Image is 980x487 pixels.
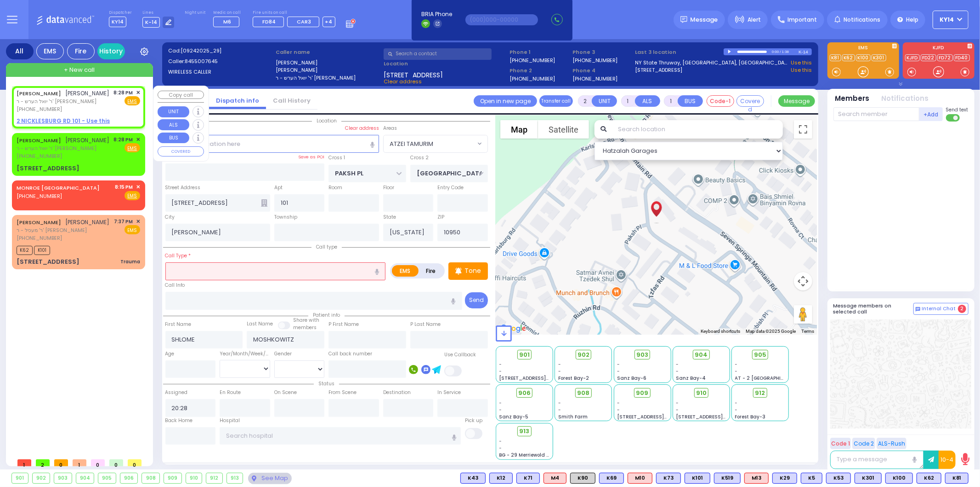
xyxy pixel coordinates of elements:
[827,46,899,52] label: EMS
[519,350,530,359] span: 901
[489,473,513,484] div: BLS
[465,266,481,276] p: Tone
[499,452,551,458] span: BG - 29 Merriewold S.
[628,473,652,484] div: M10
[465,14,538,25] input: (000)000-00000
[695,350,708,359] span: 904
[136,183,140,191] span: ✕
[418,265,444,277] label: Fire
[676,361,679,368] span: -
[676,375,706,382] span: Sanz Bay-4
[410,154,429,162] label: Cross 2
[66,218,110,226] span: [PERSON_NAME]
[830,54,841,61] a: K81
[165,252,191,260] label: Call Type *
[165,350,175,358] label: Age
[794,120,812,139] button: Toggle fullscreen view
[128,145,137,152] u: EMS
[158,91,204,99] button: Copy call
[518,388,531,398] span: 906
[498,323,528,335] a: Open this area in Google Maps (opens a new window)
[312,117,341,124] span: Location
[735,406,738,413] span: -
[109,17,126,27] span: KY14
[946,106,969,113] span: Send text
[12,473,28,483] div: 901
[510,67,569,75] span: Phone 2
[635,95,660,107] button: ALS
[54,473,72,483] div: 903
[735,375,803,382] span: AT - 2 [GEOGRAPHIC_DATA]
[97,43,125,59] a: History
[220,389,241,396] label: En Route
[676,413,763,420] span: [STREET_ADDRESS][PERSON_NAME]
[220,350,270,358] div: Year/Month/Week/Day
[66,136,110,144] span: [PERSON_NAME]
[165,282,185,289] label: Call Info
[499,438,502,445] span: -
[142,17,160,28] span: K-14
[168,58,273,65] label: Caller:
[736,95,764,107] button: Covered
[91,459,105,466] span: 0
[136,89,140,97] span: ✕
[939,451,956,469] button: 10-4
[612,120,782,139] input: Search location
[421,10,452,18] span: BRIA Phone
[181,47,221,54] span: [09242025_29]
[437,184,464,191] label: Entry Code
[115,184,133,191] span: 8:15 PM
[636,350,648,359] span: 903
[906,16,918,24] span: Help
[945,473,969,484] div: K81
[206,473,222,483] div: 912
[676,368,679,375] span: -
[855,473,882,484] div: BLS
[384,70,443,78] span: [STREET_ADDRESS]
[17,98,110,105] span: ר' יואל הערש - ר' [PERSON_NAME]
[158,146,204,157] button: COVERED
[645,194,668,229] div: SHLOME MOSHKOWITZ
[617,406,620,413] span: -
[220,417,240,424] label: Hospital
[636,388,649,398] span: 909
[165,417,193,424] label: Back Home
[558,375,589,382] span: Forest Bay-2
[958,305,966,313] span: 2
[516,473,540,484] div: BLS
[780,46,782,57] div: /
[17,192,62,200] span: [PHONE_NUMBER]
[276,59,380,67] label: [PERSON_NAME]
[782,46,790,57] div: 1:38
[714,473,741,484] div: BLS
[754,350,766,359] span: 905
[261,199,267,207] span: Other building occupants
[158,119,189,130] button: ALS
[599,473,624,484] div: K69
[17,164,79,173] div: [STREET_ADDRESS]
[298,154,324,160] label: Save as POI
[17,246,33,255] span: K62
[383,135,488,152] span: ATZEI TAMURIM
[460,473,486,484] div: BLS
[844,16,880,24] span: Notifications
[489,473,513,484] div: K12
[499,400,502,406] span: -
[945,473,969,484] div: BLS
[262,18,276,25] span: FD84
[17,137,61,144] a: [PERSON_NAME]
[165,214,175,221] label: City
[735,368,738,375] span: -
[165,184,201,191] label: Street Address
[329,184,342,191] label: Room
[125,225,140,234] span: EMS
[937,54,953,61] a: FD72
[544,473,566,484] div: M4
[635,66,683,74] a: [STREET_ADDRESS]
[120,258,140,265] div: Trauma
[220,427,461,445] input: Search hospital
[617,413,704,420] span: [STREET_ADDRESS][PERSON_NAME]
[833,303,913,315] h5: Message members on selected call
[676,406,679,413] span: -
[635,48,724,56] label: Last 3 location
